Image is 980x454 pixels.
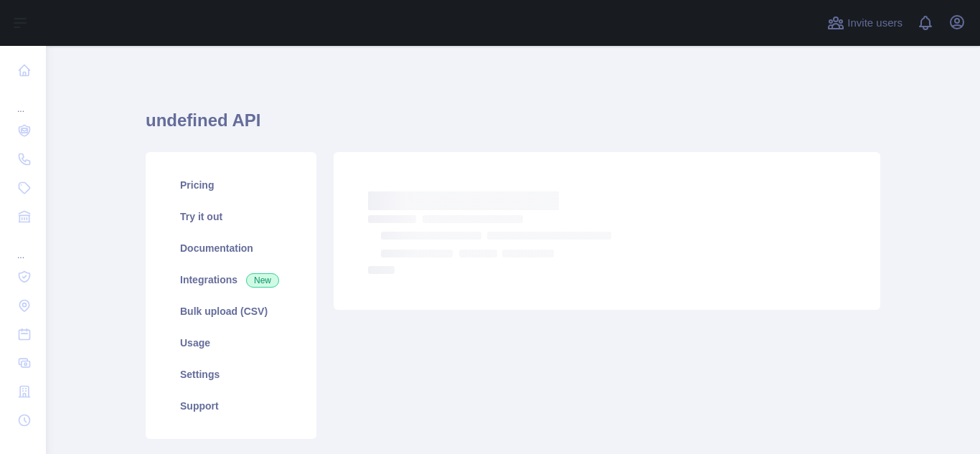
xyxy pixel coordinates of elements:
[163,295,299,327] a: Bulk upload (CSV)
[163,359,299,390] a: Settings
[847,15,903,32] span: Invite users
[163,264,299,295] a: Integrations New
[824,11,905,34] button: Invite users
[163,232,299,264] a: Documentation
[163,390,299,422] a: Support
[163,327,299,359] a: Usage
[146,109,880,143] h1: undefined API
[246,273,279,288] span: New
[163,201,299,232] a: Try it out
[11,232,34,261] div: ...
[163,169,299,201] a: Pricing
[11,86,34,115] div: ...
